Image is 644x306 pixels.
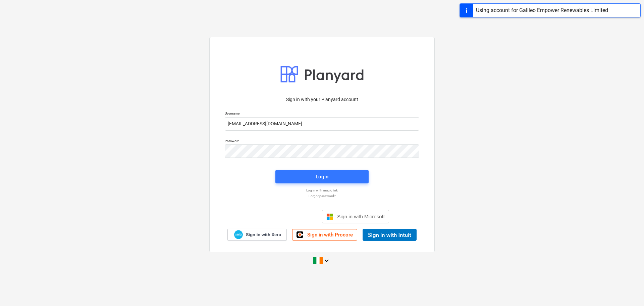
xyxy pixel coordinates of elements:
[323,257,331,265] i: keyboard_arrow_down
[234,230,243,239] img: Xero logo
[326,213,333,220] img: Microsoft logo
[225,139,419,144] p: Password
[292,229,357,241] a: Sign in with Procore
[476,6,608,14] div: Using account for Galileo Empower Renewables Limited
[246,232,281,238] span: Sign in with Xero
[225,111,419,117] p: Username
[307,232,353,238] span: Sign in with Procore
[227,229,287,241] a: Sign in with Xero
[221,188,423,192] a: Log in with magic link
[252,209,320,224] iframe: Sign in with Google Button
[316,172,328,181] div: Login
[225,117,419,131] input: Username
[337,214,385,219] span: Sign in with Microsoft
[225,96,419,103] p: Sign in with your Planyard account
[221,194,423,198] a: Forgot password?
[275,170,369,183] button: Login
